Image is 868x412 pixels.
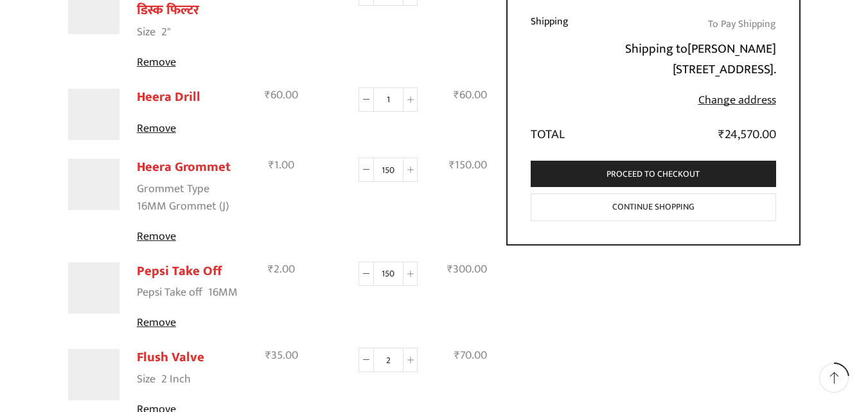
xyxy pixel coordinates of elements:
p: 2 Inch [161,372,191,388]
span: ₹ [265,346,271,365]
span: ₹ [269,156,274,175]
a: Remove [137,54,241,71]
span: ₹ [454,85,459,105]
dt: Size [137,24,155,41]
input: Product quantity [374,348,403,372]
p: 2" [161,24,171,41]
bdi: 2.00 [268,260,295,279]
p: Shipping to . [584,39,775,80]
dt: Pepsi Take off [137,284,202,301]
bdi: 1.00 [269,156,294,175]
img: Heera Grommet [68,159,120,210]
input: Product quantity [374,87,403,112]
bdi: 60.00 [454,85,487,105]
a: Remove [137,314,241,332]
strong: [PERSON_NAME][STREET_ADDRESS] [673,38,776,80]
img: pepsi take up [68,262,120,314]
a: Pepsi Take Off [137,260,222,282]
bdi: 60.00 [265,85,298,105]
a: Remove [137,120,241,138]
p: 16MM [208,285,238,301]
label: To Pay Shipping [708,15,776,33]
a: Remove [137,228,241,246]
a: Continue shopping [531,193,776,221]
bdi: 70.00 [454,346,487,365]
a: Heera Drill [137,86,200,108]
a: Change address [698,91,776,110]
a: Flush Valve [137,346,204,368]
th: Shipping [531,6,576,117]
dt: Size [137,371,155,388]
span: ₹ [454,346,460,365]
span: ₹ [265,85,270,105]
bdi: 300.00 [447,260,487,279]
bdi: 35.00 [265,346,298,365]
img: Flush valve [68,349,120,400]
img: Heera Drill [68,89,120,140]
p: 16MM Grommet (J) [137,199,229,215]
a: Heera Grommet [137,156,231,178]
span: ₹ [268,260,274,279]
input: Product quantity [374,262,403,286]
span: ₹ [447,260,453,279]
bdi: 150.00 [449,156,487,175]
input: Product quantity [374,157,403,182]
span: ₹ [449,156,455,175]
dt: Grommet Type [137,181,209,198]
bdi: 24,570.00 [718,124,776,145]
th: Total [531,117,576,145]
a: Proceed to checkout [531,161,776,187]
span: ₹ [718,124,725,145]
